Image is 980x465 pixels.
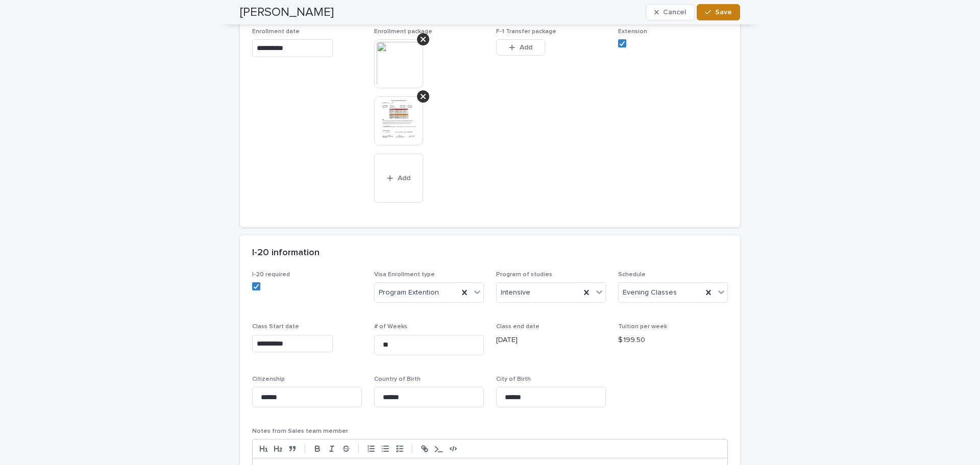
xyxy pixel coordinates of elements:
span: # of Weeks [374,324,407,330]
span: Country of Birth [374,376,421,382]
p: [DATE] [496,335,606,346]
span: Notes from Sales team member [252,428,348,434]
span: Class Start date [252,324,299,330]
span: Enrollment date [252,29,300,35]
span: F-1 Transfer package [496,29,556,35]
span: Add [398,175,410,182]
p: $ 199.50 [618,335,728,346]
button: Add [374,154,423,203]
button: Cancel [646,4,695,20]
span: Add [520,44,532,51]
span: Schedule [618,272,646,278]
span: Save [715,9,732,16]
span: I-20 required [252,272,290,278]
span: Class end date [496,324,540,330]
span: Cancel [663,9,686,16]
span: Extension [618,29,647,35]
button: Save [697,4,740,20]
h2: I-20 information [252,248,320,259]
span: Intensive [501,287,530,298]
span: Evening Classes [623,287,677,298]
span: Program Extention [379,287,439,298]
span: Program of studies [496,272,552,278]
span: Enrollment package [374,29,432,35]
span: City of Birth [496,376,531,382]
span: Tuition per week [618,324,667,330]
button: Add [496,39,545,56]
h2: [PERSON_NAME] [240,5,334,20]
span: Citizenship [252,376,285,382]
span: Visa Enrollment type [374,272,435,278]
